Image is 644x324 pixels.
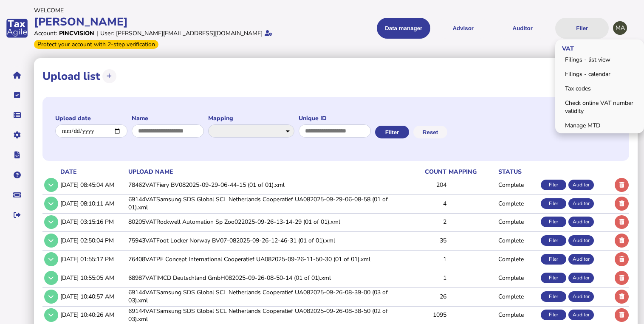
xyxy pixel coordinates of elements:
td: Complete [497,269,539,286]
button: Show/hide row detail [44,308,58,322]
button: Data manager [8,106,26,124]
i: Data manager [14,115,21,116]
button: Shows a dropdown of VAT Advisor options [436,18,490,39]
div: Auditor [568,180,594,190]
div: Auditor [568,310,594,320]
label: Name [132,114,204,122]
div: Account: [34,29,57,37]
td: Complete [497,194,539,212]
div: Auditor [568,217,594,227]
td: [DATE] 10:55:05 AM [59,269,127,286]
button: Show/hide row detail [44,252,58,266]
label: Unique ID [299,114,371,122]
div: Welcome [34,6,319,14]
td: 68987VATIMCD Deutschland GmbH082025-09-26-08-50-14 (01 of 01).xml [127,269,407,286]
td: 69144VATSamsung SDS Global SCL Netherlands Cooperatief UA082025-09-26-08-38-50 (02 of 03).xml [127,306,407,324]
button: Reset [413,126,447,138]
div: Filer [541,273,566,283]
button: Manage settings [8,126,26,144]
button: Delete upload [615,197,629,211]
span: VAT [555,38,578,58]
td: 2 [407,213,447,231]
td: 75943VATFoot Locker Norway BV07-082025-09-26-12-46-31 (01 of 01).xml [127,232,407,249]
th: mapping [447,167,497,176]
a: Filings - list view [556,53,643,66]
td: 80205VATRockwell Automation Sp Zoo022025-09-26-13-14-29 (01 of 01).xml [127,213,407,231]
button: Show/hide row detail [44,271,58,285]
div: Filer [541,198,566,209]
td: [DATE] 10:40:26 AM [59,306,127,324]
button: Show/hide row detail [44,234,58,248]
th: upload name [127,167,407,176]
button: Delete upload [615,234,629,248]
td: Complete [497,213,539,231]
div: From Oct 1, 2025, 2-step verification will be required to login. Set it up now... [34,40,158,49]
a: Manage MTD [556,119,643,132]
button: Delete upload [615,308,629,322]
button: Filer [555,18,609,39]
h1: Upload list [42,69,100,84]
td: [DATE] 03:15:16 PM [59,213,127,231]
a: Filings - calendar [556,68,643,81]
div: Pincvision [59,29,94,37]
td: 76408VATPF Concept International Cooperatief UA082025-09-26-11-50-30 (01 of 01).xml [127,251,407,268]
button: Auditor [496,18,549,39]
button: Delete upload [615,252,629,266]
label: Mapping [208,114,294,122]
button: Show/hide row detail [44,215,58,229]
menu: navigate products [324,18,609,39]
td: 35 [407,232,447,249]
td: 4 [407,194,447,212]
td: 1 [407,269,447,286]
button: Show/hide row detail [44,178,58,192]
td: 69144VATSamsung SDS Global SCL Netherlands Cooperatief UA082025-09-29-06-08-58 (01 of 01).xml [127,194,407,212]
td: Complete [497,251,539,268]
th: status [497,167,539,176]
div: Auditor [568,291,594,302]
button: Delete upload [615,271,629,285]
td: 1 [407,251,447,268]
div: [PERSON_NAME][EMAIL_ADDRESS][DOMAIN_NAME] [116,29,263,37]
th: date [59,167,127,176]
div: User: [100,29,114,37]
div: Auditor [568,273,594,283]
button: Delete upload [615,290,629,304]
a: Check online VAT number validity [556,96,643,118]
td: Complete [497,287,539,305]
td: [DATE] 10:40:57 AM [59,287,127,305]
div: Filer [541,291,566,302]
div: Filer [541,180,566,190]
td: [DATE] 02:50:04 PM [59,232,127,249]
a: Tax codes [556,82,643,95]
button: Show/hide row detail [44,197,58,211]
button: Delete upload [615,178,629,192]
button: Sign out [8,206,26,224]
div: Filer [541,235,566,246]
td: 1095 [407,306,447,324]
button: Developer hub links [8,146,26,164]
button: Raise a support ticket [8,186,26,204]
button: Shows a dropdown of Data manager options [377,18,430,39]
i: Email verified [265,30,272,36]
td: 69144VATSamsung SDS Global SCL Netherlands Cooperatief UA082025-09-26-08-39-00 (03 of 03).xml [127,287,407,305]
div: Filer [541,310,566,320]
label: Upload date [55,114,127,122]
button: Tasks [8,86,26,104]
button: Delete upload [615,215,629,229]
td: Complete [497,232,539,249]
button: Show/hide row detail [44,290,58,304]
div: | [96,29,98,37]
button: Upload transactions [102,69,116,83]
button: Home [8,66,26,84]
td: 78462VATFiery BV082025-09-29-06-44-15 (01 of 01).xml [127,176,407,194]
div: Profile settings [613,21,627,35]
td: [DATE] 01:55:17 PM [59,251,127,268]
button: Help pages [8,166,26,184]
th: count [407,167,447,176]
td: [DATE] 08:10:11 AM [59,194,127,212]
td: Complete [497,306,539,324]
div: Filer [541,254,566,265]
div: Filer [541,217,566,227]
div: [PERSON_NAME] [34,14,319,29]
div: Auditor [568,198,594,209]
